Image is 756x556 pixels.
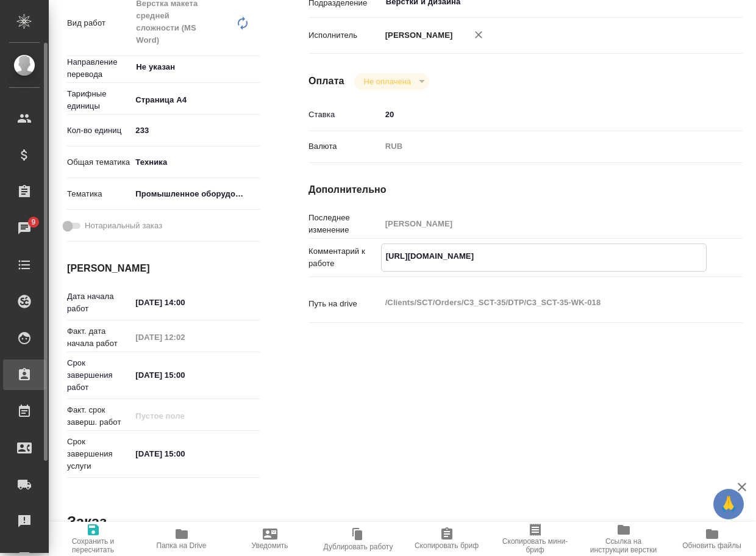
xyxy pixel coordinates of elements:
[131,184,260,204] div: Промышленное оборудование
[587,537,660,554] span: Ссылка на инструкции верстки
[3,213,46,244] a: 9
[308,140,381,153] p: Валюта
[67,436,131,472] p: Срок завершения услуги
[67,325,131,350] p: Факт. дата начала работ
[381,292,707,313] textarea: /Clients/SCT/Orders/C3_SCT-35/DTP/C3_SCT-35-WK-018
[308,29,381,42] p: Исполнитель
[314,522,402,556] button: Дублировать работу
[67,404,131,428] p: Факт. срок заверш. работ
[381,215,707,233] input: Пустое поле
[308,182,743,197] h4: Дополнительно
[131,407,238,425] input: Пустое поле
[56,537,130,554] span: Сохранить и пересчитать
[668,522,756,556] button: Обновить файлы
[252,541,288,550] span: Уведомить
[67,512,107,532] h2: Заказ
[131,328,238,346] input: Пустое поле
[308,109,381,121] p: Ставка
[67,17,131,29] p: Вид работ
[253,66,255,68] button: Open
[381,29,453,42] p: [PERSON_NAME]
[131,366,238,384] input: ✎ Введи что-нибудь
[67,88,131,112] p: Тарифные единицы
[67,188,131,200] p: Тематика
[131,121,260,139] input: ✎ Введи что-нибудь
[49,522,137,556] button: Сохранить и пересчитать
[308,74,344,88] h4: Оплата
[67,291,131,315] p: Дата начала работ
[360,76,415,87] button: Не оплачена
[381,106,707,123] input: ✎ Введи что-нибудь
[700,1,702,3] button: Open
[24,216,43,228] span: 9
[67,357,131,394] p: Срок завершения работ
[131,90,260,110] div: Страница А4
[67,156,131,168] p: Общая тематика
[137,522,226,556] button: Папка на Drive
[157,541,207,550] span: Папка на Drive
[415,541,479,550] span: Скопировать бриф
[579,522,668,556] button: Ссылка на инструкции верстки
[67,125,131,137] p: Кол-во единиц
[402,522,491,556] button: Скопировать бриф
[308,245,381,270] p: Комментарий к работе
[131,294,238,311] input: ✎ Введи что-нибудь
[85,220,162,232] span: Нотариальный заказ
[713,489,744,519] button: 🙏
[324,543,393,551] span: Дублировать работу
[491,522,579,556] button: Скопировать мини-бриф
[682,541,741,550] span: Обновить файлы
[131,445,238,463] input: ✎ Введи что-нибудь
[354,73,429,90] div: Не оплачена
[382,246,706,267] textarea: [URL][DOMAIN_NAME]
[498,537,572,554] span: Скопировать мини-бриф
[308,212,381,236] p: Последнее изменение
[67,56,131,81] p: Направление перевода
[381,136,707,157] div: RUB
[718,491,739,517] span: 🙏
[131,152,260,173] div: Техника
[67,261,260,276] h4: [PERSON_NAME]
[226,522,314,556] button: Уведомить
[465,21,492,48] button: Удалить исполнителя
[308,298,381,310] p: Путь на drive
